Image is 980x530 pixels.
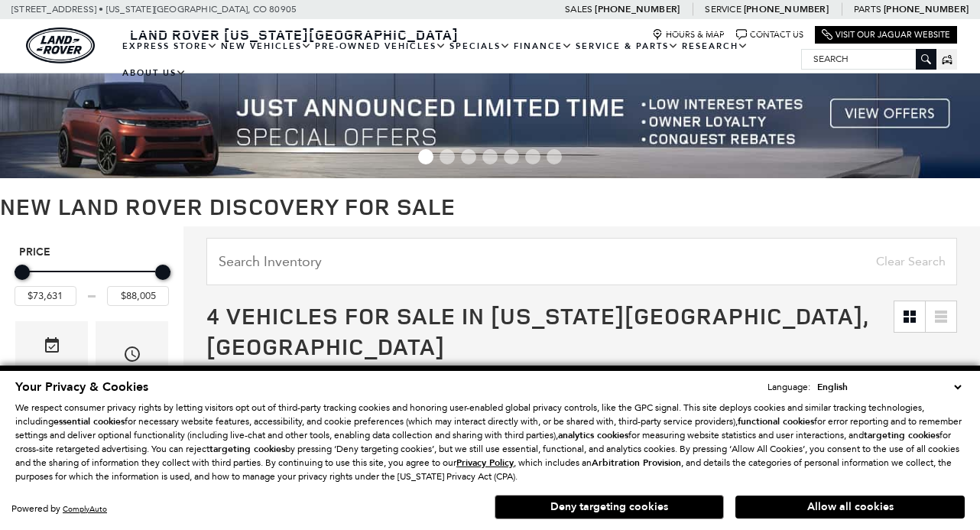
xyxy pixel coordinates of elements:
[11,4,297,15] a: [STREET_ADDRESS] • [US_STATE][GEOGRAPHIC_DATA], CO 80905
[43,333,61,364] span: Vehicle
[736,29,803,41] a: Contact Us
[15,286,76,306] input: Minimum
[27,365,76,398] div: Vehicle Status
[155,265,170,280] div: Maximum Price
[121,33,219,60] a: EXPRESS STORE
[130,25,459,44] span: Land Rover [US_STATE][GEOGRAPHIC_DATA]
[26,28,95,63] a: land-rover
[54,415,125,428] strong: essential cookies
[448,33,512,60] a: Specials
[854,4,881,15] span: Parts
[547,149,562,164] span: Go to slide 7
[461,149,476,164] span: Go to slide 3
[512,33,574,60] a: Finance
[107,286,169,306] input: Maximum
[15,265,30,280] div: Minimum Price
[121,60,188,86] a: About Us
[525,149,540,164] span: Go to slide 6
[440,149,455,164] span: Go to slide 2
[652,29,725,41] a: Hours & Map
[802,50,936,68] input: Search
[206,300,868,362] span: 4 Vehicles for Sale in [US_STATE][GEOGRAPHIC_DATA], [GEOGRAPHIC_DATA]
[63,504,107,514] a: ComplyAuto
[15,379,148,395] span: Your Privacy & Cookies
[209,443,285,455] strong: targeting cookies
[482,149,498,164] span: Go to slide 4
[558,429,628,441] strong: analytics cookies
[15,401,965,483] p: We respect consumer privacy rights by letting visitors opt out of third-party tracking cookies an...
[574,33,680,60] a: Service & Parts
[121,33,801,86] nav: Main Navigation
[121,25,468,44] a: Land Rover [US_STATE][GEOGRAPHIC_DATA]
[219,33,313,60] a: New Vehicles
[26,28,95,63] img: Land Rover
[705,4,741,15] span: Service
[744,3,829,15] a: [PHONE_NUMBER]
[456,457,514,468] a: Privacy Policy
[592,457,681,469] strong: Arbitration Provision
[15,321,88,409] div: VehicleVehicle Status
[456,457,514,469] u: Privacy Policy
[313,33,448,60] a: Pre-Owned Vehicles
[11,504,107,514] div: Powered by
[813,379,965,395] select: Language Select
[738,415,814,428] strong: functional cookies
[822,29,950,41] a: Visit Our Jaguar Website
[418,149,433,164] span: Go to slide 1
[884,3,969,15] a: [PHONE_NUMBER]
[123,341,141,372] span: Year
[15,259,169,306] div: Price
[19,245,164,259] h5: Price
[206,238,957,285] input: Search Inventory
[595,3,680,15] a: [PHONE_NUMBER]
[680,33,750,60] a: Research
[504,149,519,164] span: Go to slide 5
[565,4,592,15] span: Sales
[767,382,810,392] div: Language:
[735,496,965,519] button: Allow all cookies
[864,429,939,441] strong: targeting cookies
[96,321,168,409] div: YearYear
[495,495,724,519] button: Deny targeting cookies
